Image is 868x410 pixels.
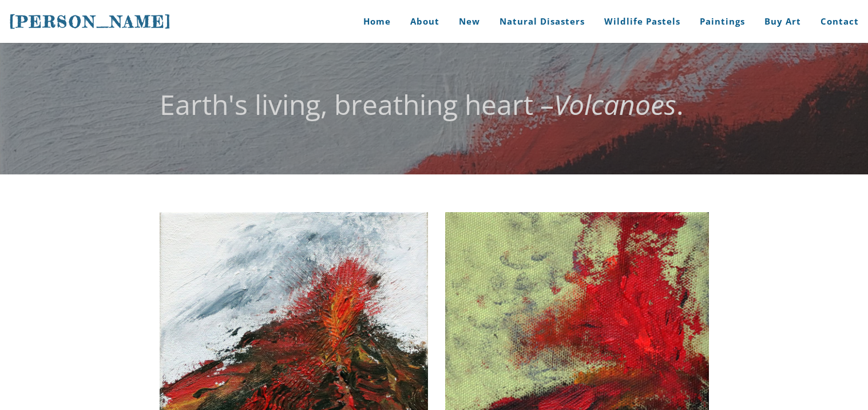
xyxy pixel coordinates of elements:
[9,12,172,31] span: [PERSON_NAME]
[9,11,172,33] a: [PERSON_NAME]
[160,86,684,123] font: Earth's living, breathing heart – .
[554,86,676,123] em: Volcanoes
